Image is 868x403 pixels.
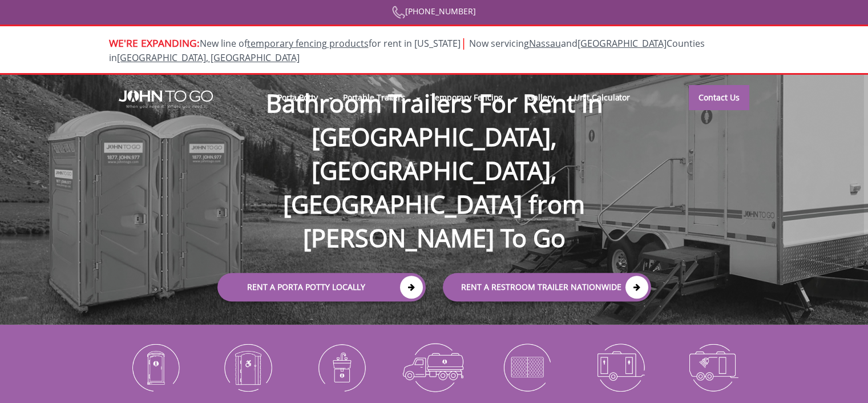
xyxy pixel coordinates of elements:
a: [GEOGRAPHIC_DATA] [578,37,667,50]
span: | [461,35,467,50]
a: Unit Calculator [564,85,640,110]
img: Portable-Toilets-icon_N.png [118,337,193,397]
a: Porta Potty [268,85,328,110]
a: Contact Us [689,85,749,110]
a: temporary fencing products [247,37,369,50]
img: ADA-Accessible-Units-icon_N.png [210,337,286,397]
span: WE'RE EXPANDING: [109,36,200,50]
span: New line of for rent in [US_STATE] [109,37,705,64]
a: Portable Trailers [333,85,415,110]
a: Nassau [529,37,561,50]
a: rent a RESTROOM TRAILER Nationwide [443,273,651,302]
a: Rent a Porta Potty Locally [217,273,426,302]
a: [GEOGRAPHIC_DATA], [GEOGRAPHIC_DATA] [117,51,300,64]
img: Restroom-Trailers-icon_N.png [582,337,658,397]
img: Shower-Trailers-icon_N.png [675,337,751,397]
img: JOHN to go [119,90,213,108]
a: [PHONE_NUMBER] [392,6,476,17]
span: Now servicing and Counties in [109,37,705,64]
a: Temporary Fencing [421,85,512,110]
img: Waste-Services-icon_N.png [396,337,472,397]
img: Portable-Sinks-icon_N.png [303,337,379,397]
a: Gallery [518,85,564,110]
img: Temporary-Fencing-cion_N.png [489,337,565,397]
h1: Bathroom Trailers For Rent in [GEOGRAPHIC_DATA], [GEOGRAPHIC_DATA], [GEOGRAPHIC_DATA] from [PERSO... [206,50,663,255]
